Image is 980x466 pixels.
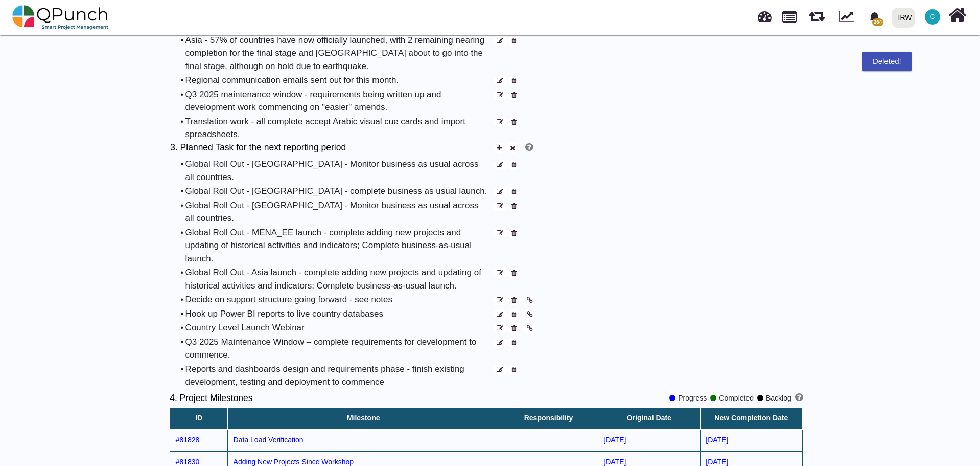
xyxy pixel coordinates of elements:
a: IRW [888,1,919,34]
th: Milestone [228,407,499,429]
div: • [180,336,492,362]
div: IRW [898,9,912,27]
a: Help [791,393,803,404]
div: • [180,226,492,265]
div: Hook up Power BI reports to live country databases [185,307,492,321]
span: Releases [809,5,825,22]
span: [DATE] [603,458,626,466]
div: • [180,266,492,292]
span: 264 [872,18,883,26]
div: • [180,74,492,87]
span: Clairebt [925,9,940,25]
div: • [180,158,492,184]
a: bell fill264 [863,1,888,33]
span: [DATE] [706,458,728,466]
div: Global Roll Out - [GEOGRAPHIC_DATA] - complete business as usual launch. [185,185,492,198]
div: • [180,115,492,141]
div: Q3 2025 Maintenance Window – complete requirements for development to commence. [185,336,492,362]
div: Regional communication emails sent out for this month. [185,74,492,87]
div: • [180,34,492,73]
div: • [180,293,492,306]
div: • [180,307,492,321]
img: qpunch-sp.fa6292f.png [12,2,109,33]
div: Global Roll Out - [GEOGRAPHIC_DATA] - Monitor business as usual across all countries. [185,158,492,184]
div: Asia - 57% of countries have now officially launched, with 2 remaining nearing completion for the... [185,34,492,73]
div: • [180,185,492,198]
div: • [180,199,492,225]
span: #81828 [176,436,200,444]
div: Country Level Launch Webinar [185,321,492,335]
span: [DATE] [706,436,728,444]
svg: bell fill [869,12,880,23]
div: Dynamic Report [834,1,863,34]
a: C [919,1,946,33]
div: Global Roll Out - Asia launch - complete adding new projects and updating of historical activitie... [185,266,492,292]
div: Notification [866,8,883,26]
h5: 4. Project Milestones [170,393,252,404]
th: New Completion Date [700,407,802,429]
span: #81830 [176,458,200,466]
div: • [180,321,492,335]
div: Translation work - all complete accept Arabic visual cue cards and import spreadsheets. [185,115,492,141]
div: • [180,88,492,114]
span: Adding New Projects Since Workshop [234,458,354,466]
span: Data Load Verification [234,436,304,444]
span: Projects [782,7,797,23]
i: Home [948,6,966,25]
div: Deleted! [862,52,912,71]
a: Help [522,142,533,152]
th: ID [170,407,228,429]
div: • [180,363,492,389]
h5: 3. Planned Task for the next reporting period [170,142,492,153]
th: Responsibility [499,407,598,429]
div: Global Roll Out - MENA_EE launch - complete adding new projects and updating of historical activi... [185,226,492,265]
div: Decide on support structure going forward - see notes [185,293,492,306]
span: [DATE] [603,436,626,444]
div: Global Roll Out - [GEOGRAPHIC_DATA] - Monitor business as usual across all countries. [185,199,492,225]
span: Dashboard [758,6,772,21]
span: C [930,14,935,20]
div: Reports and dashboards design and requirements phase - finish existing development, testing and d... [185,363,492,389]
div: Q3 2025 maintenance window - requirements being written up and development work commencing on "ea... [185,88,492,114]
th: Original Date [598,407,700,429]
div: Progress Completed Backlog [669,389,803,407]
